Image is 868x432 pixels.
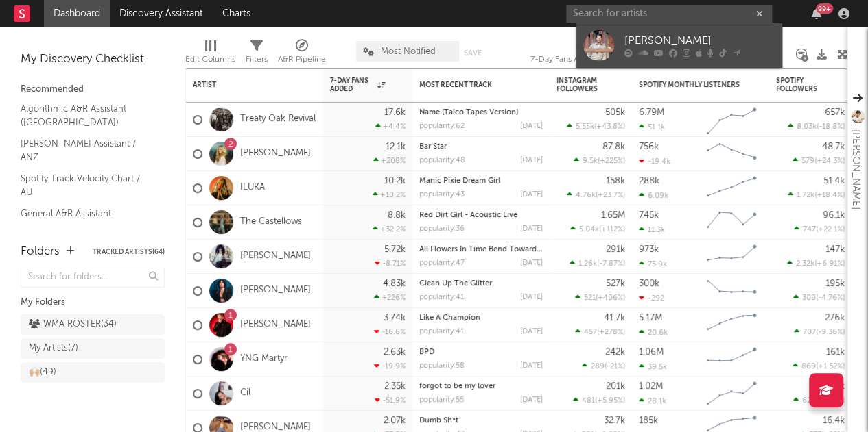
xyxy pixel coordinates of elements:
[639,245,659,254] div: 973k
[584,294,596,302] span: 521
[384,382,406,391] div: 2.35k
[576,123,594,131] span: 5.55k
[419,143,447,151] a: Bar Star
[825,108,845,117] div: 657k
[21,171,151,199] a: Spotify Track Velocity Chart / AU
[419,328,464,335] div: popularity: 41
[796,260,814,268] span: 2.32k
[639,191,668,200] div: 6.09k
[797,123,817,131] span: 8.03k
[246,51,268,68] div: Filters
[624,33,775,49] div: [PERSON_NAME]
[597,397,623,405] span: +5.95 %
[639,328,668,337] div: 20.6k
[817,157,843,165] span: +24.3 %
[639,81,742,89] div: Spotify Monthly Listeners
[607,363,623,370] span: -21 %
[240,182,265,194] a: ILUKA
[606,245,625,254] div: 291k
[530,34,633,74] div: 7-Day Fans Added (7-Day Fans Added)
[240,114,316,125] a: Treaty Oak Revival
[384,348,406,357] div: 2.63k
[583,157,598,165] span: 9.5k
[818,329,843,336] span: -9.36 %
[520,259,543,267] div: [DATE]
[793,396,845,405] div: ( )
[701,308,762,342] svg: Chart title
[419,348,434,356] a: BPD
[579,226,599,233] span: 5.04k
[21,268,165,288] input: Search for folders...
[599,329,623,336] span: +278 %
[701,137,762,171] svg: Chart title
[419,259,465,267] div: popularity: 47
[240,319,311,331] a: [PERSON_NAME]
[701,274,762,308] svg: Chart title
[794,327,845,336] div: ( )
[278,34,326,74] div: A&R Pipeline
[598,294,623,302] span: +406 %
[598,192,623,199] span: +23.7 %
[278,51,326,68] div: A&R Pipeline
[701,103,762,137] svg: Chart title
[816,3,833,14] div: 99 +
[384,108,406,117] div: 17.6k
[567,122,625,131] div: ( )
[384,416,406,425] div: 2.07k
[701,342,762,377] svg: Chart title
[530,51,633,68] div: 7-Day Fans Added (7-Day Fans Added)
[788,190,845,199] div: ( )
[818,226,843,233] span: +22.1 %
[787,259,845,268] div: ( )
[386,142,406,151] div: 12.1k
[419,314,480,322] a: Like A Champion
[383,279,406,288] div: 4.83k
[93,249,165,255] button: Tracked Artists(64)
[520,157,543,164] div: [DATE]
[570,259,625,268] div: ( )
[567,190,625,199] div: ( )
[604,416,625,425] div: 32.7k
[639,294,664,303] div: -292
[419,246,572,253] a: All Flowers In Time Bend Towards The Sun
[520,123,543,130] div: [DATE]
[373,190,406,199] div: +10.2 %
[599,260,623,268] span: -7.87 %
[520,396,543,404] div: [DATE]
[639,123,665,131] div: 51.1k
[817,192,843,199] span: +18.4 %
[419,383,495,390] a: forgot to be my lover
[596,123,623,131] span: +43.8 %
[600,157,623,165] span: +225 %
[419,314,543,322] div: Like A Champion
[601,226,623,233] span: +112 %
[639,382,663,391] div: 1.02M
[193,81,296,89] div: Artist
[570,225,625,233] div: ( )
[419,396,464,404] div: popularity: 55
[419,294,464,301] div: popularity: 41
[823,211,845,220] div: 96.1k
[384,177,406,186] div: 10.2k
[240,353,288,365] a: YNG Martyr
[823,416,845,425] div: 16.4k
[639,279,659,288] div: 300k
[573,396,625,405] div: ( )
[639,259,667,268] div: 75.9k
[803,329,816,336] span: 707
[21,51,165,68] div: My Discovery Checklist
[639,211,659,220] div: 745k
[381,47,436,56] span: Most Notified
[826,348,845,357] div: 161k
[419,417,543,424] div: Dumb Sh*t
[566,5,772,23] input: Search for artists
[602,142,625,151] div: 87.8k
[575,327,625,336] div: ( )
[419,225,465,233] div: popularity: 36
[802,294,816,302] span: 300
[582,361,625,370] div: ( )
[246,34,268,74] div: Filters
[803,226,816,233] span: 747
[29,364,56,381] div: 🙌🏼 ( 49 )
[793,293,845,302] div: ( )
